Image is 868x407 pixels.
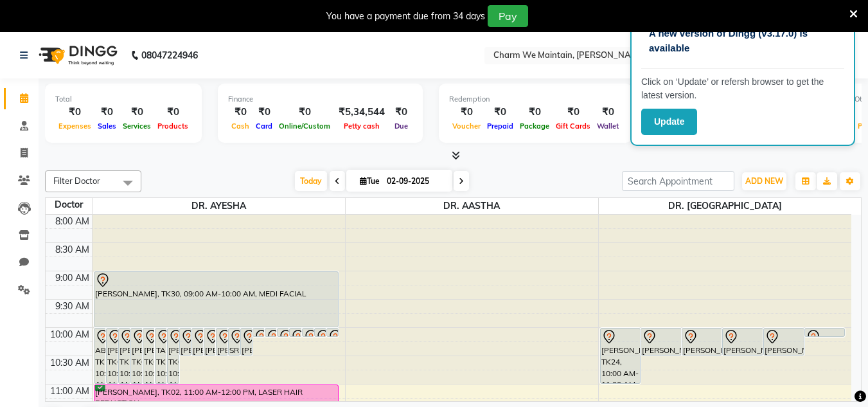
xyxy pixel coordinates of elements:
[315,329,326,336] div: RAKESH, TK19, 10:00 AM-10:10 AM, CO2 FRACTIONAL LASER
[290,329,301,336] div: MAMTA SHINDE, TK17, 10:00 AM-10:10 AM, FACE TREATMENT
[333,105,390,120] div: ₹5,34,544
[390,105,412,120] div: ₹0
[53,243,92,257] div: 8:30 AM
[168,329,179,383] div: [PERSON_NAME], TK08, 10:00 AM-11:00 AM, CO2 FRACTIONAL LASER
[449,94,622,105] div: Redemption
[341,122,383,131] span: Petty cash
[53,176,100,186] span: Filter Doctor
[253,329,264,336] div: [PERSON_NAME], TK18, 10:00 AM-10:10 AM, HAIR PRP
[94,122,120,131] span: Sales
[53,271,92,285] div: 9:00 AM
[252,105,276,120] div: ₹0
[641,109,697,135] button: Update
[649,26,837,55] p: A new version of Dingg (v3.17.0) is available
[327,329,338,336] div: SANDEEP BARUDI, TK15, 10:00 AM-10:10 AM, PEEL TRT
[48,356,92,370] div: 10:30 AM
[745,176,783,186] span: ADD NEW
[357,176,383,186] span: Tue
[228,105,252,120] div: ₹0
[55,122,94,131] span: Expenses
[594,122,622,131] span: Wallet
[192,329,203,355] div: [PERSON_NAME], TK20, 10:00 AM-10:30 AM, PREMIUM GLUTA
[391,122,411,131] span: Due
[241,329,252,355] div: [PERSON_NAME], TK14, 10:00 AM-10:30 AM, FACE TREATMENT
[94,272,338,327] div: [PERSON_NAME], TK30, 09:00 AM-10:00 AM, MEDI FACIAL
[599,198,852,214] span: DR. [GEOGRAPHIC_DATA]
[723,329,763,355] div: [PERSON_NAME], TK28, 10:00 AM-10:30 AM, FACE TREATMENT
[553,105,594,120] div: ₹0
[303,329,314,336] div: [PERSON_NAME], TK07, 10:00 AM-10:10 AM, PACKAGE RENEWAL
[180,329,191,355] div: [PERSON_NAME] & [PERSON_NAME], TK13, 10:00 AM-10:30 AM, FACE TREATMENT
[53,300,92,313] div: 9:30 AM
[46,198,92,212] div: Doctor
[228,122,252,131] span: Cash
[119,329,130,383] div: [PERSON_NAME], TK11, 10:00 AM-11:00 AM, CO2 FRACTIONAL LASER
[488,5,528,27] button: Pay
[517,122,553,131] span: Package
[48,384,92,398] div: 11:00 AM
[155,329,166,383] div: TAMANNA, TK16, 10:00 AM-11:00 AM, HAIR PRP
[120,122,154,131] span: Services
[449,105,484,120] div: ₹0
[48,328,92,341] div: 10:00 AM
[517,105,553,120] div: ₹0
[622,171,734,191] input: Search Appointment
[326,10,485,23] div: You have a payment due from 34 days
[265,329,276,336] div: [PERSON_NAME], TK04, 10:00 AM-10:10 AM, HYDRA FACIAL
[55,105,94,120] div: ₹0
[682,329,722,355] div: [PERSON_NAME] ,,,, TK26, 10:00 AM-10:30 AM, FACE PEEL TREATMENT
[601,329,641,383] div: [PERSON_NAME], TK24, 10:00 AM-11:00 AM, LASER HAIR REDUCTION
[278,329,288,336] div: [PERSON_NAME], TK01, 10:00 AM-10:10 AM, FACE TREATMENT
[154,122,191,131] span: Products
[131,329,142,383] div: [PERSON_NAME], TK09, 10:00 AM-11:00 AM, HAIR PRP + DERMAROLLER
[143,329,154,383] div: [PERSON_NAME], TK06, 10:00 AM-11:00 AM, HAIR PRP + DERMAROLLER
[641,75,844,102] p: Click on ‘Update’ or refersh browser to get the latest version.
[742,172,786,190] button: ADD NEW
[295,171,327,191] span: Today
[107,329,118,383] div: [PERSON_NAME], TK05, 10:00 AM-11:00 AM, ADV HYDRA FACIAL
[154,105,191,120] div: ₹0
[94,105,120,120] div: ₹0
[276,122,333,131] span: Online/Custom
[228,94,412,105] div: Finance
[120,105,154,120] div: ₹0
[93,198,345,214] span: DR. AYESHA
[594,105,622,120] div: ₹0
[33,37,121,73] img: logo
[484,105,517,120] div: ₹0
[484,122,517,131] span: Prepaid
[383,172,447,191] input: 2025-09-02
[252,122,276,131] span: Card
[641,329,681,355] div: [PERSON_NAME], TK27, 10:00 AM-10:30 AM, BASIC GLUTA
[276,105,333,120] div: ₹0
[229,329,240,355] div: SRUSHA SHINDE, TK22, 10:00 AM-10:30 AM, CLASSIC GLUTA
[53,215,92,228] div: 8:00 AM
[55,94,191,105] div: Total
[805,329,845,336] div: [PERSON_NAME], TK25, 10:00 AM-10:10 AM, PACKAGE RENEWAL
[553,122,594,131] span: Gift Cards
[204,329,215,355] div: [PERSON_NAME], TK21, 10:00 AM-10:30 AM, CLASSIC GLUTA
[346,198,598,214] span: DR. AASTHA
[449,122,484,131] span: Voucher
[94,329,105,383] div: ABBHINAYY, TK10, 10:00 AM-11:00 AM, UNDER EYE TREATMENT
[141,37,198,73] b: 08047224946
[217,329,227,355] div: [PERSON_NAME], TK12, 10:00 AM-10:30 AM, FACE TREATMENT
[764,329,804,355] div: [PERSON_NAME], TK29, 10:00 AM-10:30 AM, CLASSIC GLUTA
